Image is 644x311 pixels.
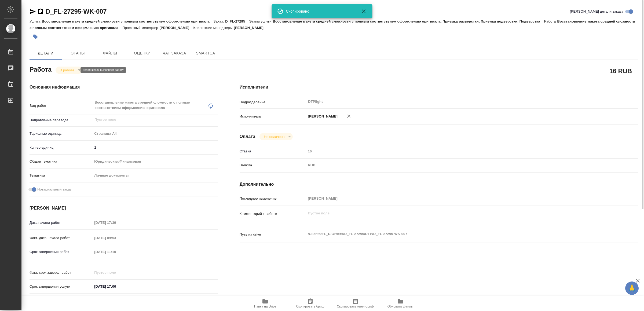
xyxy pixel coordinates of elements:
[627,283,636,294] span: 🙏
[122,26,159,30] p: Проектный менеджер
[92,171,218,180] div: Личные документы
[254,305,276,308] span: Папка на Drive
[387,305,414,308] span: Обновить файлы
[240,232,306,237] p: Путь на drive
[30,284,92,289] p: Срок завершения услуги
[306,195,605,202] input: Пустое поле
[240,100,306,105] p: Подразделение
[378,296,423,311] button: Обновить файлы
[159,26,193,30] p: [PERSON_NAME]
[240,84,638,90] h4: Исполнители
[30,64,52,74] h2: Работа
[65,50,91,57] span: Этапы
[333,296,378,311] button: Скопировать мини-бриф
[343,110,355,122] button: Удалить исполнителя
[357,8,370,14] button: Закрыть
[240,211,306,217] p: Комментарий к работе
[544,19,557,23] p: Работа
[30,19,42,23] p: Услуга
[42,19,213,23] p: Восстановление макета средней сложности с полным соответствием оформлению оригинала
[306,114,338,119] p: [PERSON_NAME]
[240,196,306,201] p: Последнее изменение
[249,19,273,23] p: Этапы услуги
[306,147,605,155] input: Пустое поле
[570,9,623,14] span: [PERSON_NAME] детали заказа
[240,133,255,140] h4: Оплата
[30,220,92,225] p: Дата начала работ
[296,305,324,308] span: Скопировать бриф
[92,144,218,151] input: ✎ Введи что-нибудь
[30,84,218,90] h4: Основная информация
[33,50,58,57] span: Детали
[30,145,92,150] p: Кол-во единиц
[193,26,234,30] p: Клиентские менеджеры
[162,50,187,57] span: Чат заказа
[92,269,139,276] input: Пустое поле
[56,67,82,74] div: В работе
[286,9,353,14] div: Скопировано!
[37,8,44,15] button: Скопировать ссылку
[30,235,92,241] p: Факт. дата начала работ
[306,161,605,170] div: RUB
[97,50,123,57] span: Файлы
[337,305,374,308] span: Скопировать мини-бриф
[37,187,71,192] span: Нотариальный заказ
[30,159,92,164] p: Общая тематика
[92,219,139,226] input: Пустое поле
[58,68,76,72] button: В работе
[30,205,218,211] h4: [PERSON_NAME]
[129,50,155,57] span: Оценки
[30,131,92,136] p: Тарифные единицы
[30,249,92,255] p: Срок завершения работ
[214,19,225,23] p: Заказ:
[625,281,639,295] button: 🙏
[194,50,219,57] span: SmartCat
[240,181,638,188] h4: Дополнительно
[273,19,544,23] p: Восстановление макета средней сложности с полным соответствием оформлению оригинала, Приемка разв...
[30,270,92,275] p: Факт. срок заверш. работ
[92,234,139,242] input: Пустое поле
[30,31,41,43] button: Добавить тэг
[92,157,218,166] div: Юридическая/Финансовая
[92,283,139,290] input: ✎ Введи что-нибудь
[262,134,286,139] button: Не оплачена
[30,173,92,178] p: Тематика
[92,129,218,138] div: Страница А4
[288,296,333,311] button: Скопировать бриф
[30,118,92,123] p: Направление перевода
[609,66,632,75] h2: 16 RUB
[46,8,107,15] a: D_FL-27295-WK-007
[240,149,306,154] p: Ставка
[240,163,306,168] p: Валюта
[30,8,36,15] button: Скопировать ссылку для ЯМессенджера
[225,19,249,23] p: D_FL-27295
[30,103,92,108] p: Вид работ
[234,26,268,30] p: [PERSON_NAME]
[92,248,139,256] input: Пустое поле
[240,114,306,119] p: Исполнитель
[259,133,292,140] div: В работе
[306,229,605,239] textarea: /Clients/FL_D/Orders/D_FL-27295/DTP/D_FL-27295-WK-007
[94,116,205,123] input: Пустое поле
[243,296,288,311] button: Папка на Drive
